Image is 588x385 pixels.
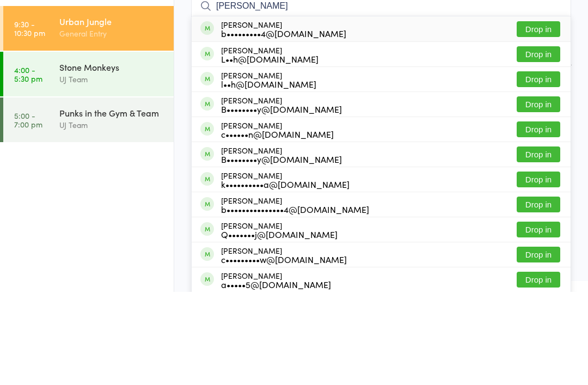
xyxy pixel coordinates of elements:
button: Drop in [517,265,560,280]
button: Drop in [517,139,560,155]
div: [PERSON_NAME] [221,113,346,131]
div: b•••••••••4@[DOMAIN_NAME] [221,122,346,131]
button: Drop in [517,290,560,305]
a: [DATE] [14,64,41,76]
div: [PERSON_NAME] [221,139,318,156]
div: [PERSON_NAME] [221,339,347,357]
button: Drop in [517,365,560,381]
div: k••••••••••a@[DOMAIN_NAME] [221,273,350,282]
div: Urban Jungle [59,108,164,120]
button: Drop in [517,240,560,255]
img: Urban Jungle Indoor Rock Climbing [11,8,52,35]
div: [PERSON_NAME] [221,214,334,231]
a: 5:00 -7:00 pmPunks in the Gym & TeamUJ Team [3,191,174,235]
div: [PERSON_NAME] [221,364,331,382]
button: Drop in [517,215,560,230]
div: Punks in the Gym & Team [59,200,164,212]
div: [PERSON_NAME] [221,314,338,332]
time: 5:00 - 7:00 pm [14,204,42,222]
input: Search [191,87,571,112]
div: At [78,46,132,64]
span: General Entry [191,50,554,60]
div: B••••••••y@[DOMAIN_NAME] [221,248,342,256]
div: c••••••n@[DOMAIN_NAME] [221,223,334,231]
button: Drop in [517,315,560,331]
div: [PERSON_NAME] [221,264,350,282]
a: 9:30 -10:30 pmUrban JungleGeneral Entry [3,99,174,144]
button: Drop in [517,164,560,180]
div: l••h@[DOMAIN_NAME] [221,173,316,181]
button: Drop in [517,114,560,130]
div: a•••••5@[DOMAIN_NAME] [221,373,331,382]
div: General Entry [59,120,164,133]
div: [PERSON_NAME] [221,189,342,206]
a: 4:00 -5:30 pmStone MonkeysUJ Team [3,145,174,190]
div: c•••••••••w@[DOMAIN_NAME] [221,348,347,357]
button: Drop in [517,340,560,356]
div: B••••••••y@[DOMAIN_NAME] [221,198,342,206]
span: [DATE] 9:30am [191,39,554,50]
time: 9:30 - 10:30 pm [14,113,45,130]
h2: Urban Jungle Check-in [191,15,571,33]
button: Drop in [517,190,560,205]
div: [PERSON_NAME] [221,289,369,307]
div: [PERSON_NAME] [221,164,316,181]
span: Main Gym [191,60,571,71]
div: Q•••••••j@[DOMAIN_NAME] [221,323,338,332]
div: UJ Team [59,166,164,179]
div: Events for [14,46,68,64]
time: 4:00 - 5:30 pm [14,158,42,176]
div: Any location [78,64,132,76]
div: L••h@[DOMAIN_NAME] [221,148,318,156]
div: Stone Monkeys [59,154,164,166]
div: [PERSON_NAME] [221,239,342,256]
div: UJ Team [59,212,164,224]
div: b•••••••••••••••4@[DOMAIN_NAME] [221,298,369,307]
